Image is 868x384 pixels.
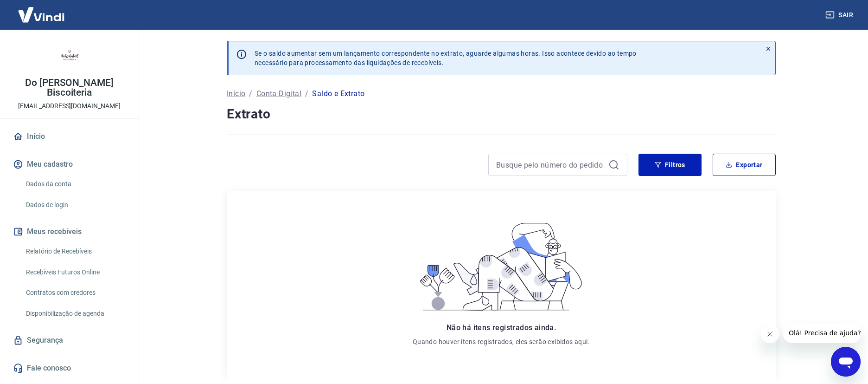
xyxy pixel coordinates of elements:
p: / [249,88,252,99]
iframe: Fechar mensagem [761,325,779,343]
a: Relatório de Recebíveis [22,242,128,261]
iframe: Mensagem da empresa [783,323,861,343]
button: Sair [823,7,857,24]
button: Meus recebíveis [11,221,128,242]
a: Fale conosco [11,358,128,378]
span: Não há itens registrados ainda. [447,323,556,332]
p: Do [PERSON_NAME] Biscoiteria [7,78,131,98]
a: Recebíveis Futuros Online [22,263,128,282]
span: Olá! Precisa de ajuda? [6,7,78,14]
iframe: Botão para abrir a janela de mensagens [831,347,861,377]
a: Disponibilização de agenda [22,304,128,323]
button: Exportar [713,154,776,176]
p: Saldo e Extrato [312,88,364,99]
a: Início [227,88,245,99]
a: Dados de login [22,195,128,215]
a: Dados da conta [22,175,128,194]
a: Conta Digital [256,88,301,99]
input: Busque pelo número do pedido [496,158,605,172]
a: Contratos com credores [22,283,128,302]
p: Se o saldo aumentar sem um lançamento correspondente no extrato, aguarde algumas horas. Isso acon... [255,49,637,67]
button: Meu cadastro [11,154,128,175]
img: 3971f645-12f3-4d3f-96a6-84aef977f9ba.jpeg [51,37,88,74]
h4: Extrato [227,105,776,124]
p: / [305,88,308,99]
button: Filtros [638,154,702,176]
p: Quando houver itens registrados, eles serão exibidos aqui. [413,337,590,346]
a: Segurança [11,330,128,351]
a: Início [11,126,128,147]
p: [EMAIL_ADDRESS][DOMAIN_NAME] [18,101,121,111]
img: Vindi [11,0,71,29]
